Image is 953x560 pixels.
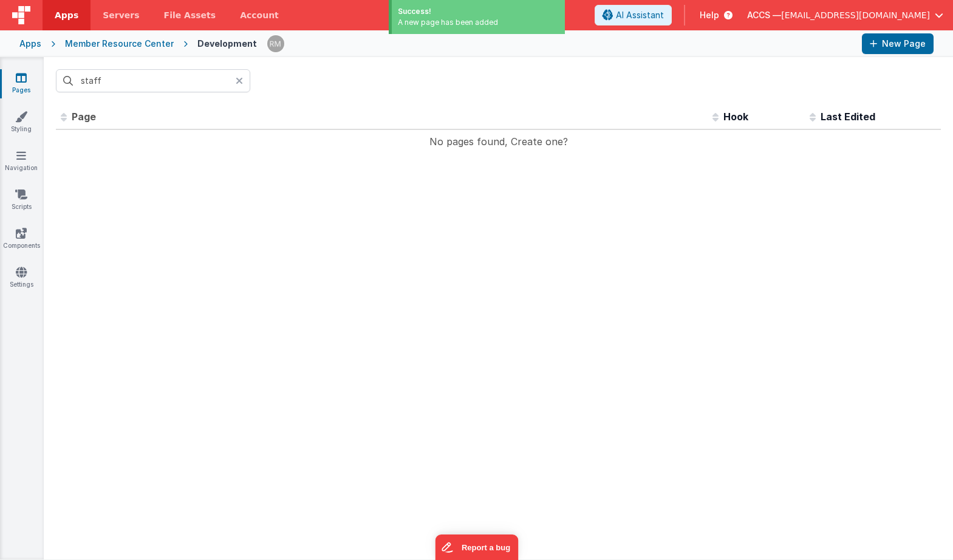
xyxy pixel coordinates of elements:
span: AI Assistant [616,9,664,21]
span: [EMAIL_ADDRESS][DOMAIN_NAME] [781,9,930,21]
button: ACCS — [EMAIL_ADDRESS][DOMAIN_NAME] [747,9,943,21]
input: Search pages, id's ... [56,69,250,92]
span: Help [700,9,719,21]
span: File Assets [164,9,216,21]
div: Development [197,38,257,50]
div: Member Resource Center [65,38,174,50]
span: Hook [723,111,748,123]
iframe: Marker.io feedback button [435,534,518,560]
div: A new page has been added [398,17,559,28]
img: 1e10b08f9103151d1000344c2f9be56b [267,35,284,52]
div: Success! [398,6,559,17]
span: Servers [103,9,139,21]
span: Apps [55,9,78,21]
button: AI Assistant [595,5,672,26]
span: Page [72,111,96,123]
span: Last Edited [821,111,875,123]
button: New Page [862,33,934,54]
span: ACCS — [747,9,781,21]
div: Apps [19,38,41,50]
td: No pages found, Create one? [56,129,941,154]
